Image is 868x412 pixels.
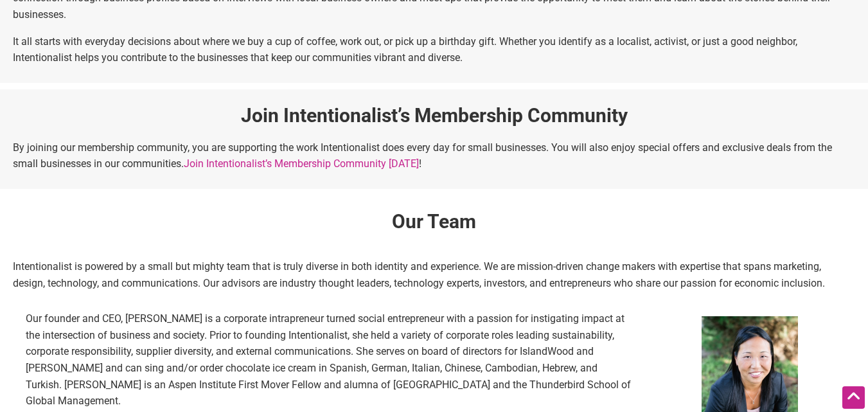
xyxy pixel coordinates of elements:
[13,208,855,248] h2: Our Team
[842,386,865,409] div: Scroll Back to Top
[26,310,632,409] p: Our founder and CEO, [PERSON_NAME] is a corporate intrapreneur turned social entrepreneur with a ...
[13,139,855,172] p: By joining our membership community, you are supporting the work Intentionalist does every day fo...
[13,33,855,66] p: It all starts with everyday decisions about where we buy a cup of coffee, work out, or pick up a ...
[184,157,419,170] a: Join Intentionalist’s Membership Community [DATE]
[13,258,855,291] p: Intentionalist is powered by a small but mighty team that is truly diverse in both identity and e...
[241,104,628,127] strong: Join Intentionalist’s Membership Community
